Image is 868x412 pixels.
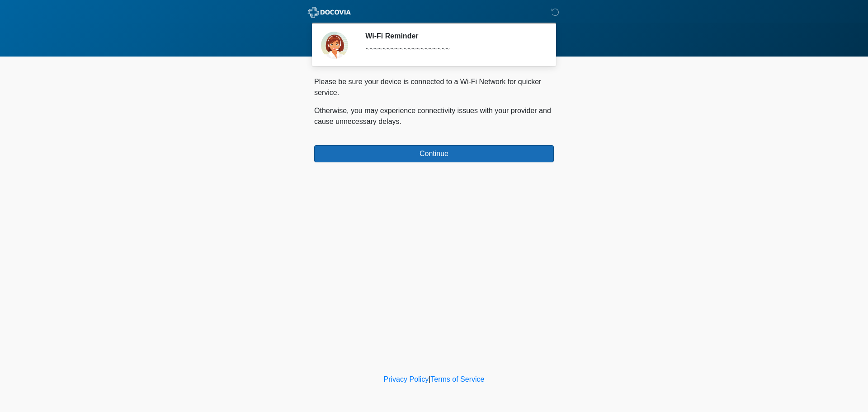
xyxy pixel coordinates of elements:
a: Terms of Service [430,375,484,383]
a: | [429,375,430,383]
p: Otherwise, you may experience connectivity issues with your provider and cause unnecessary delays [314,105,554,127]
button: Continue [314,145,554,162]
img: Agent Avatar [321,32,348,59]
span: . [400,118,401,125]
h2: Wi-Fi Reminder [365,32,540,40]
div: ~~~~~~~~~~~~~~~~~~~~ [365,44,540,55]
img: ABC Med Spa- GFEase Logo [305,7,354,18]
a: Privacy Policy [384,375,429,383]
p: Please be sure your device is connected to a Wi-Fi Network for quicker service. [314,76,554,98]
